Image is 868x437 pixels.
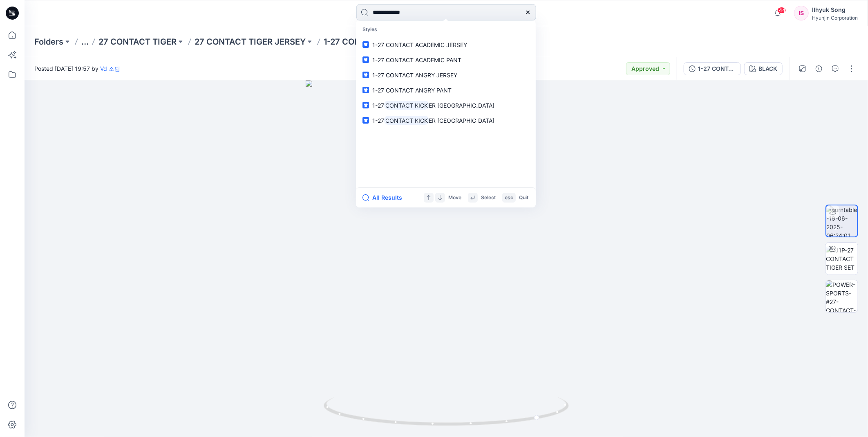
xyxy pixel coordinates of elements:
span: ER [GEOGRAPHIC_DATA] [429,117,495,124]
span: 1-27 CONTACT ACADEMIC PANT [372,56,461,63]
button: BLACK [744,62,783,75]
mark: CONTACT KICK [384,116,429,125]
img: 1J1P-27 CONTACT TIGER SET [826,246,858,272]
div: BLACK [758,64,777,73]
button: ... [81,36,89,47]
a: 27 CONTACT TIGER [98,36,177,47]
button: Details [812,62,825,75]
p: 1-27 CONTACT TIGER JERSEY [324,36,441,47]
a: 1-27 CONTACT ANGRY JERSEY [358,68,534,83]
img: POWER-SPORTS-#27-CONTACT-TIGER-JERSEY-(XS-3XL)-25.06.09---Layout [826,280,858,312]
p: Select [481,194,496,202]
a: 27 CONTACT TIGER JERSEY [195,36,306,47]
span: 1-27 [372,117,384,124]
mark: CONTACT KICK [384,101,429,110]
div: Hyunjin Corporation [812,15,858,21]
a: 1-27CONTACT KICKER [GEOGRAPHIC_DATA] [358,98,534,113]
a: 1-27 CONTACT ANGRY PANT [358,83,534,98]
span: 1-27 [372,102,384,109]
a: 1-27 CONTACT ACADEMIC JERSEY [358,37,534,52]
span: 1-27 CONTACT ANGRY JERSEY [372,72,457,79]
a: 1-27CONTACT KICKER [GEOGRAPHIC_DATA] [358,113,534,128]
a: Folders [34,36,63,47]
span: Posted [DATE] 19:57 by [34,64,120,73]
p: Quit [519,194,528,202]
img: turntable-19-06-2025-06:24:01 [826,205,857,237]
div: 1-27 CONTACT TIGER JERSEY [698,64,736,73]
p: esc [505,194,513,202]
span: 44 [777,7,786,14]
p: Move [448,194,461,202]
span: ER [GEOGRAPHIC_DATA] [429,102,495,109]
span: 1-27 CONTACT ANGRY PANT [372,87,452,94]
p: Styles [358,22,534,37]
a: Vd 소팀 [100,65,120,72]
button: All Results [362,193,407,203]
span: 1-27 CONTACT ACADEMIC JERSEY [372,41,467,48]
div: Ilhyuk Song [812,5,858,15]
div: IS [794,6,809,20]
a: 1-27 CONTACT ACADEMIC PANT [358,52,534,68]
button: 1-27 CONTACT TIGER JERSEY [684,62,741,75]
